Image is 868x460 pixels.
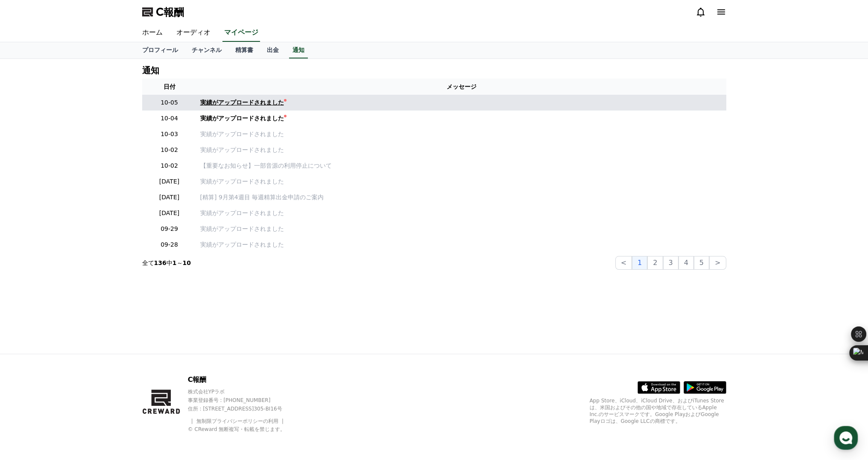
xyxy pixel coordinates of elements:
a: 精算書 [228,42,260,58]
a: 実績がアップロードされました [200,177,723,186]
font: 10-02 [161,146,178,153]
font: 1 [172,259,177,266]
a: 【重要なお知らせ】一部音源の利用停止について [200,161,723,170]
font: チャンネル [192,47,222,53]
font: 09-29 [161,225,178,232]
a: [精算] 9月第4週目 毎週精算出金申請のご案内 [200,193,723,202]
font: [DATE] [159,194,179,201]
a: 実績がアップロードされました [200,240,723,249]
a: 実績がアップロードされました [200,146,723,154]
font: 10-05 [161,99,178,106]
font: 実績がアップロードされました [200,178,284,185]
a: 通知 [289,42,308,58]
font: 10-03 [161,131,178,137]
font: < [621,259,626,267]
font: 2 [653,259,657,267]
font: 136 [154,259,167,266]
button: < [615,256,632,270]
font: C報酬 [156,6,184,18]
button: 4 [678,256,694,270]
font: 出金 [267,47,279,53]
font: プロフィール [142,47,178,53]
a: C報酬 [142,5,184,19]
a: マイページ [222,24,260,42]
button: 5 [694,256,709,270]
a: の利用 [263,418,285,424]
font: 実績がアップロードされました [200,210,284,216]
font: ホーム [142,28,163,36]
font: 09-28 [161,241,178,248]
font: [DATE] [159,178,179,185]
font: C報酬 [188,376,207,384]
font: App Store、iCloud、iCloud Drive、およびiTunes Storeは、米国およびその他の国や地域で存在しているApple Inc.のサービスマークです。Google Pl... [590,398,724,424]
font: マイページ [224,28,258,36]
a: Messages [56,271,110,292]
font: メッセージ [447,83,476,90]
a: Home [3,271,56,292]
button: 3 [663,256,678,270]
font: 【重要なお知らせ】一部音源の利用停止について [200,162,332,169]
font: 事業登録番号 : [PHONE_NUMBER] [188,397,271,403]
font: 4 [684,259,688,267]
font: 実績がアップロードされました [200,146,284,153]
a: 実績がアップロードされました [200,130,723,139]
font: 株式会社YPラボ [188,389,225,395]
font: の利用 [263,418,278,424]
font: 5 [699,259,704,267]
a: 無制限プライバシーポリシー [196,418,263,424]
button: 2 [647,256,663,270]
a: オーディオ [170,24,217,42]
font: オーディオ [176,28,210,36]
font: 実績がアップロードされました [200,131,284,137]
font: 通知 [142,65,159,76]
a: 実績がアップロードされました [200,209,723,218]
font: 実績がアップロードされました [200,241,284,248]
a: 実績がアップロードされました [200,114,723,123]
span: Settings [126,283,147,290]
a: プロフィール [135,42,185,58]
font: 全て [142,259,154,266]
font: 1 [637,259,642,267]
font: [DATE] [159,210,179,216]
font: [精算] 9月第4週目 毎週精算出金申請のご案内 [200,194,324,201]
span: Messages [71,284,96,291]
a: 実績がアップロードされました [200,224,723,233]
font: > [715,259,720,267]
font: 中 [167,259,172,266]
font: © CReward 無断複写・転載を禁じます。 [188,426,286,432]
a: チャンネル [185,42,228,58]
font: 10-04 [161,115,178,122]
font: 実績がアップロードされました [200,99,284,106]
font: 実績がアップロードされました [200,225,284,232]
font: 実績がアップロードされました [200,115,284,122]
a: Settings [110,271,164,292]
button: > [709,256,726,270]
font: 精算書 [235,47,253,53]
font: 日付 [164,83,175,90]
button: 1 [632,256,647,270]
font: 10 [182,259,190,266]
a: 出金 [260,42,286,58]
font: 3 [669,259,673,267]
a: 実績がアップロードされました [200,98,723,107]
a: ホーム [135,24,170,42]
font: 10-02 [161,162,178,169]
font: ～ [176,259,182,266]
font: 住所 : [STREET_ADDRESS]305-BI16号 [188,406,282,412]
font: 通知 [292,47,304,53]
span: Home [22,283,37,290]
